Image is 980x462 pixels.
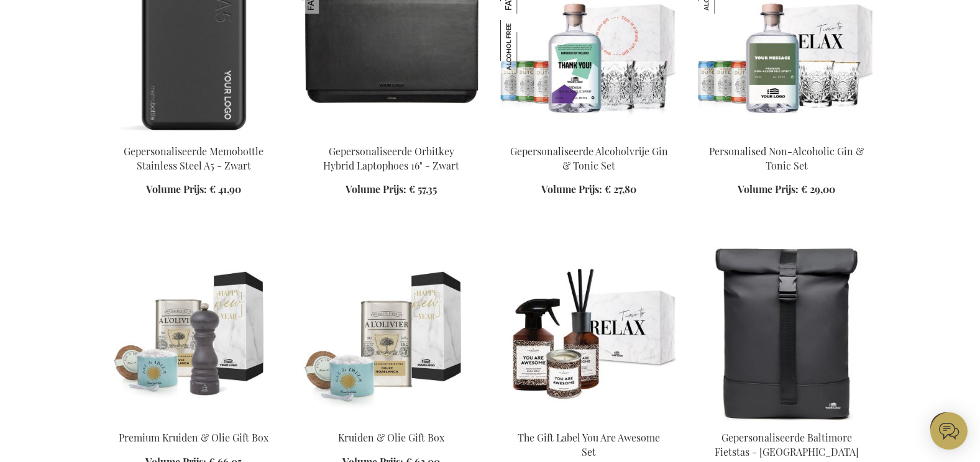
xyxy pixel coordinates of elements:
img: Personalised Baltimore Bike Bag - Black [698,247,876,420]
a: Gepersonaliseerde Memobottle Stainless Steel A5 - Zwart [105,129,283,141]
a: Personalised Non-Alcoholic Gin & Tonic Set [709,145,864,172]
span: Volume Prijs: [346,183,406,196]
span: € 57,35 [409,183,437,196]
span: € 27,80 [605,183,636,196]
a: Personalised Non-Alcoholic Gin & Tonic Set Personalised Non-Alcoholic Gin & Tonic Set [698,129,876,141]
img: The Gift Label You Are Awesome Set [500,247,678,420]
img: Gepersonaliseerde Alcoholvrije Gin & Tonic Set [500,20,554,73]
a: The Gift Label You Are Awesome Set [500,415,678,427]
img: Premium Kruiden & Olie Gift Box [105,247,283,420]
span: Volume Prijs: [738,183,799,196]
a: Gepersonaliseerde Alcoholvrije Gin & Tonic Set Gepersonaliseerde Alcoholvrije Gin & Tonic Set Gep... [500,129,678,141]
a: Gepersonaliseerde Alcoholvrije Gin & Tonic Set [510,145,668,172]
a: Volume Prijs: € 41,90 [146,183,241,197]
a: Personalised Baltimore Bike Bag - Black [698,415,876,427]
img: Kruiden & Olie Gift Box [303,247,480,420]
a: Volume Prijs: € 29,00 [738,183,835,197]
span: € 41,90 [209,183,241,196]
a: Kruiden & Olie Gift Box [303,415,480,427]
span: Volume Prijs: [146,183,207,196]
span: Volume Prijs: [541,183,602,196]
a: Volume Prijs: € 57,35 [346,183,437,197]
span: € 29,00 [801,183,835,196]
a: Personalised Orbitkey Hybrid Laptop Sleeve 16" - Black Gepersonaliseerde Orbitkey Hybrid Laptopho... [303,129,480,141]
iframe: belco-activator-frame [930,412,968,450]
a: Kruiden & Olie Gift Box [338,431,444,444]
a: The Gift Label You Are Awesome Set [518,431,660,458]
a: Gepersonaliseerde Baltimore Fietstas - [GEOGRAPHIC_DATA] [715,431,859,458]
a: Gepersonaliseerde Orbitkey Hybrid Laptophoes 16" - Zwart [323,145,459,172]
a: Premium Kruiden & Olie Gift Box [119,431,268,444]
a: Gepersonaliseerde Memobottle Stainless Steel A5 - Zwart [124,145,263,172]
a: Volume Prijs: € 27,80 [541,183,636,197]
a: Premium Kruiden & Olie Gift Box [105,415,283,427]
